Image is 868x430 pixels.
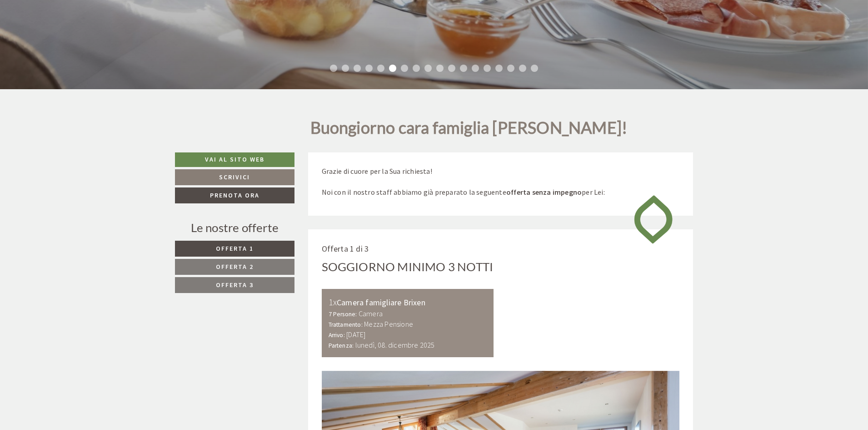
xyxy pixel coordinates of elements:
[216,244,254,253] span: Offerta 1
[14,45,137,51] small: 15:47
[175,219,294,236] div: Le nostre offerte
[506,187,582,197] strong: offerta senza impegno
[329,321,363,329] small: Trattamento:
[322,258,494,275] div: Soggiorno minimo 3 notti
[329,310,357,318] small: 7 Persone:
[216,263,254,271] span: Offerta 2
[364,319,413,329] b: Mezza Pensione
[7,25,142,53] div: Buon giorno, come possiamo aiutarla?
[322,166,680,197] p: Grazie di cuore per la Sua richiesta! Noi con il nostro staff abbiamo già preparato la seguente p...
[346,330,365,339] b: [DATE]
[355,340,435,349] b: lunedì, 08. dicembre 2025
[160,7,198,23] div: giovedì
[216,281,254,289] span: Offerta 3
[329,296,337,308] b: 1x
[329,342,354,349] small: Partenza:
[329,331,345,339] small: Arrivo:
[175,187,294,203] a: Prenota ora
[175,169,294,185] a: Scrivici
[359,309,383,318] b: Camera
[175,152,294,167] a: Vai al sito web
[627,187,679,252] img: image
[312,240,358,256] button: Invia
[322,243,369,254] span: Offerta 1 di 3
[14,27,137,34] div: [GEOGRAPHIC_DATA]
[310,119,628,142] h1: Buongiorno cara famiglia [PERSON_NAME]!
[329,296,487,309] div: Camera famigliare Brixen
